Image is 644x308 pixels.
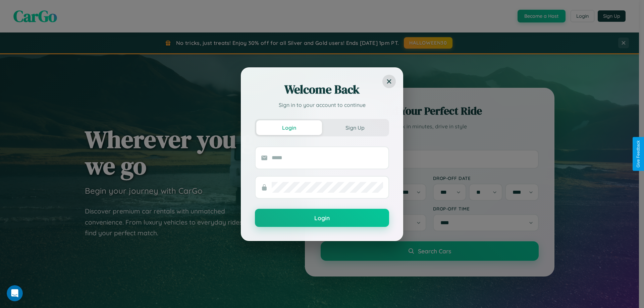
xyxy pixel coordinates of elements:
[256,120,322,135] button: Login
[322,120,388,135] button: Sign Up
[255,101,389,109] p: Sign in to your account to continue
[255,209,389,227] button: Login
[255,81,389,98] h2: Welcome Back
[636,140,641,168] div: Give Feedback
[7,285,23,301] iframe: Intercom live chat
